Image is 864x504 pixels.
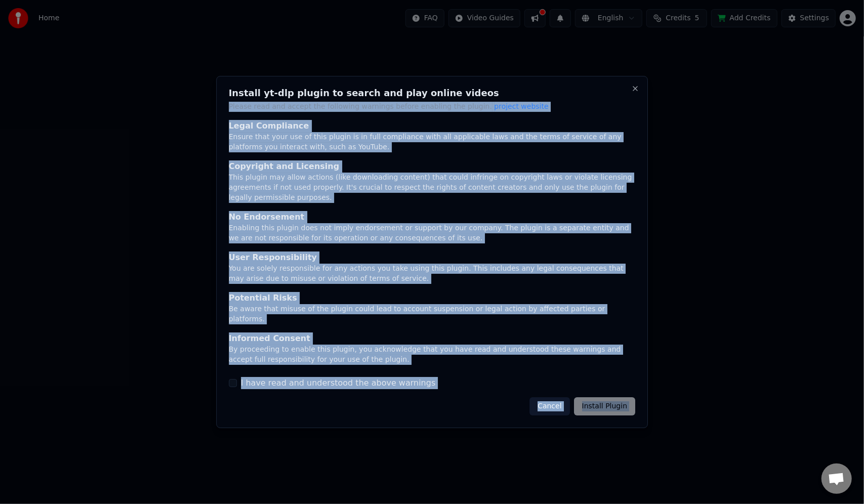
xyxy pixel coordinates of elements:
[229,332,636,345] div: Informed Consent
[229,264,636,284] div: You are solely responsible for any actions you take using this plugin. This includes any legal co...
[229,211,636,223] div: No Endorsement
[229,223,636,243] div: Enabling this plugin does not imply endorsement or support by our company. The plugin is a separa...
[229,251,636,264] div: User Responsibility
[229,160,636,173] div: Copyright and Licensing
[229,132,636,152] div: Ensure that your use of this plugin is in full compliance with all applicable laws and the terms ...
[529,397,569,415] button: Cancel
[229,304,636,324] div: Be aware that misuse of the plugin could lead to account suspension or legal action by affected p...
[241,377,436,389] label: I have read and understood the above warnings
[229,120,636,132] div: Legal Compliance
[229,345,636,365] div: By proceeding to enable this plugin, you acknowledge that you have read and understood these warn...
[229,173,636,203] div: This plugin may allow actions (like downloading content) that could infringe on copyright laws or...
[229,292,636,304] div: Potential Risks
[229,102,636,112] p: Please read and accept the following warnings before enabling the plugin.
[229,89,636,98] h2: Install yt-dlp plugin to search and play online videos
[495,102,549,110] span: project website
